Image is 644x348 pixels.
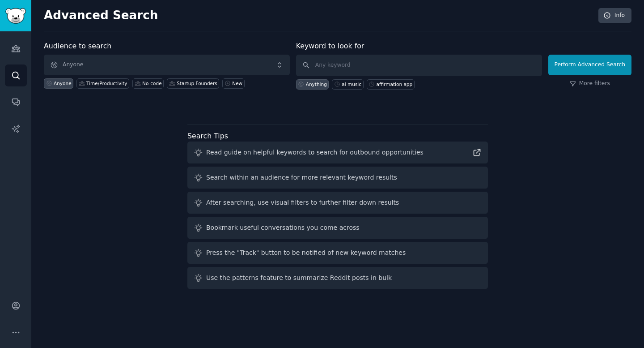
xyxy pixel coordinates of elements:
div: Read guide on helpful keywords to search for outbound opportunities [206,148,424,157]
div: Use the patterns feature to summarize Reddit posts in bulk [206,273,392,283]
label: Audience to search [44,42,111,50]
div: Anything [306,81,327,87]
a: Info [598,8,631,23]
div: ai music [342,81,361,87]
input: Any keyword [296,55,542,76]
div: Anyone [54,80,72,86]
div: Search within an audience for more relevant keyword results [206,173,397,182]
label: Search Tips [187,132,228,140]
a: More filters [570,80,610,88]
div: affirmation app [377,81,413,87]
div: Press the "Track" button to be notified of new keyword matches [206,248,406,258]
div: New [232,80,242,86]
h2: Advanced Search [44,9,593,23]
div: After searching, use visual filters to further filter down results [206,198,399,207]
div: No-code [142,80,162,86]
a: New [222,78,244,89]
div: Startup Founders [177,80,217,86]
img: GummySearch logo [5,8,26,24]
label: Keyword to look for [296,42,364,50]
button: Perform Advanced Search [548,55,631,75]
div: Time/Productivity [86,80,127,86]
button: Anyone [44,55,290,75]
div: Bookmark useful conversations you come across [206,223,360,232]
